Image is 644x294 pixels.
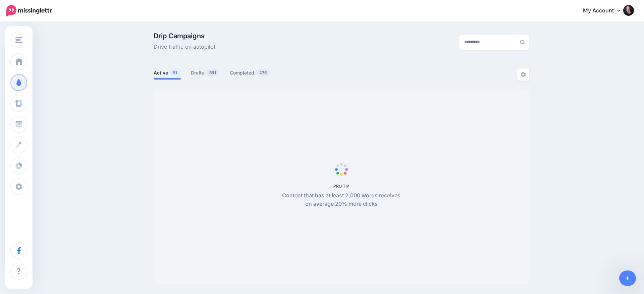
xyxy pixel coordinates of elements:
h5: PRO TIP [278,184,404,189]
span: 591 [206,69,219,76]
a: My Account [576,3,634,19]
a: Drafts591 [191,69,220,77]
img: settings-grey.png [521,72,526,77]
p: Content that has at least 2,000 words receives on average 20% more clicks [278,191,404,209]
a: Completed275 [230,69,270,77]
img: menu.png [15,37,22,43]
img: search-grey-6.png [520,40,525,45]
img: Missinglettr [6,5,52,16]
span: 51 [170,69,180,76]
span: Drive traffic on autopilot [154,43,215,51]
span: 275 [256,69,270,76]
span: Drip Campaigns [154,33,215,39]
a: Active51 [154,69,181,77]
